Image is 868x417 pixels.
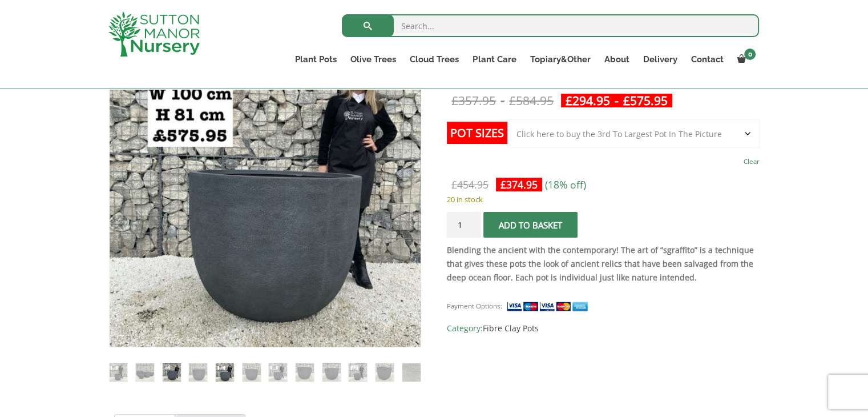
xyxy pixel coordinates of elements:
bdi: 575.95 [623,93,668,109]
button: Add to basket [483,212,578,238]
span: £ [451,178,457,191]
bdi: 454.95 [451,178,488,191]
img: The Egg Pot Fibre Clay Charcoal Plant Pots - Image 12 [402,363,421,382]
input: Search... [342,14,759,37]
span: Category: [447,322,759,335]
img: The Egg Pot Fibre Clay Charcoal Plant Pots - Image 10 [349,363,367,382]
a: Plant Pots [288,51,344,67]
img: The Egg Pot Fibre Clay Charcoal Plant Pots - Image 9 [322,363,341,382]
span: £ [451,93,458,109]
a: Clear options [744,154,760,170]
a: About [597,51,636,67]
del: - [447,94,558,107]
img: The Egg Pot Fibre Clay Charcoal Plant Pots - Image 8 [296,363,314,382]
a: Cloud Trees [403,51,466,67]
ins: - [561,94,672,107]
a: 0 [730,51,759,67]
strong: Blending the ancient with the contemporary! The art of “sgraffito” is a technique that gives thes... [447,244,754,283]
a: Topiary&Other [523,51,597,67]
span: £ [509,93,516,109]
small: Payment Options: [447,302,502,310]
img: payment supported [506,300,592,312]
bdi: 357.95 [451,93,496,109]
a: Olive Trees [344,51,403,67]
span: £ [566,93,572,109]
bdi: 374.95 [500,178,538,191]
img: The Egg Pot Fibre Clay Charcoal Plant Pots - Image 11 [376,363,394,382]
bdi: 584.95 [509,93,554,109]
img: The Egg Pot Fibre Clay Charcoal Plant Pots - Image 7 [269,363,287,382]
span: (18% off) [545,178,586,191]
img: The Egg Pot Fibre Clay Charcoal Plant Pots - Image 2 [136,363,154,382]
span: 0 [744,49,756,60]
a: Contact [684,51,730,67]
input: Product quantity [447,212,481,238]
span: £ [623,93,630,109]
bdi: 294.95 [566,93,610,109]
a: Fibre Clay Pots [483,323,539,334]
img: logo [108,11,200,57]
label: Pot Sizes [447,122,507,144]
span: £ [500,178,506,191]
img: The Egg Pot Fibre Clay Charcoal Plant Pots - Image 5 [216,363,234,382]
a: Delivery [636,51,684,67]
img: The Egg Pot Fibre Clay Charcoal Plant Pots - Image 3 [163,363,181,382]
a: Plant Care [466,51,523,67]
img: The Egg Pot Fibre Clay Charcoal Plant Pots - Image 6 [243,363,261,382]
p: 20 in stock [447,193,759,206]
img: The Egg Pot Fibre Clay Charcoal Plant Pots [110,363,128,382]
img: The Egg Pot Fibre Clay Charcoal Plant Pots - Image 4 [189,363,207,382]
